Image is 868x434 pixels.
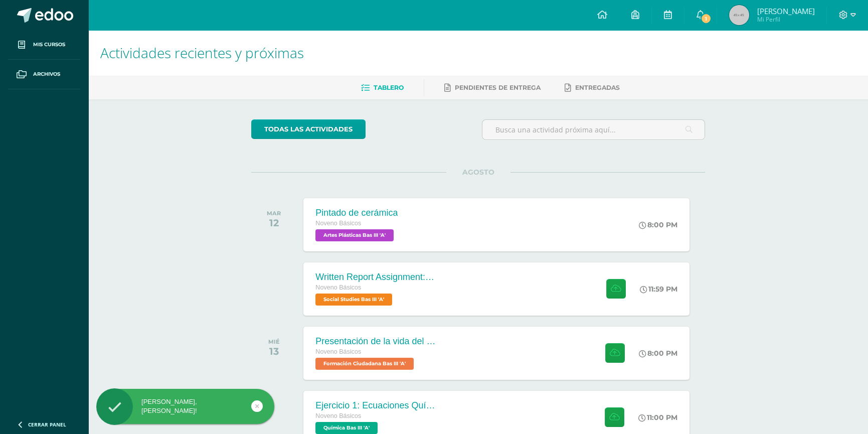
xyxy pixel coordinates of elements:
div: MIÉ [268,338,280,345]
a: Archivos [8,60,80,89]
span: Noveno Básicos [315,220,361,227]
span: Química Bas III 'A' [315,422,378,434]
div: Pintado de cerámica [315,208,398,218]
div: 12 [267,217,281,229]
span: Noveno Básicos [315,348,361,355]
span: Tablero [374,84,404,91]
div: [PERSON_NAME], [PERSON_NAME]! [96,397,274,415]
span: Artes Plásticas Bas III 'A' [315,229,394,241]
span: Social Studies Bas III 'A' [315,294,392,306]
div: Written Report Assignment: How Innovation Is Helping Guatemala Grow [315,272,436,282]
div: 11:59 PM [640,284,677,294]
span: Cerrar panel [28,421,66,428]
span: Mi Perfil [757,15,814,24]
span: AGOSTO [446,168,510,177]
span: Actividades recientes y próximas [100,43,304,62]
span: Formación Ciudadana Bas III 'A' [315,358,414,370]
img: 45x45 [729,5,749,25]
a: Tablero [361,80,404,96]
input: Busca una actividad próxima aquí... [482,120,705,139]
div: 8:00 PM [639,220,677,229]
span: [PERSON_NAME] [757,6,814,16]
div: 11:00 PM [638,413,677,422]
a: Entregadas [565,80,620,96]
div: 13 [268,345,280,357]
span: Noveno Básicos [315,284,361,291]
span: Noveno Básicos [315,412,361,419]
span: Mis cursos [33,41,65,49]
a: Pendientes de entrega [444,80,541,96]
a: todas las Actividades [251,119,366,139]
div: Ejercicio 1: Ecuaciones Químicas [315,400,436,411]
span: Archivos [33,70,60,78]
div: 8:00 PM [639,349,677,358]
a: Mis cursos [8,30,80,60]
span: 1 [701,13,712,24]
span: Pendientes de entrega [455,84,541,91]
div: Presentación de la vida del General [PERSON_NAME]. [315,336,436,347]
span: Entregadas [575,84,620,91]
div: MAR [267,210,281,217]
